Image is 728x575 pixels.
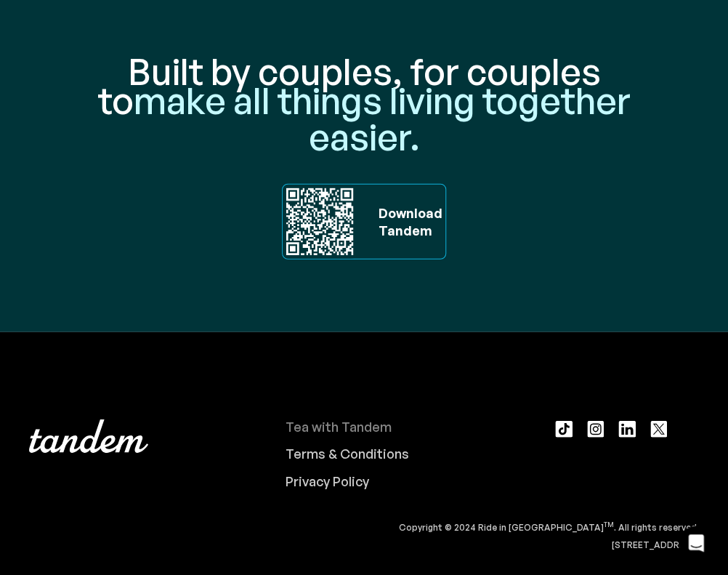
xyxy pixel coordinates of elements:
[679,526,713,560] iframe: Intercom live chat
[134,77,631,159] span: make all things living together easier.
[286,474,544,490] a: Privacy Policy
[286,419,544,435] a: Tea with Tandem
[286,419,392,435] div: Tea with Tandem
[286,446,544,462] a: Terms & Conditions
[286,474,369,490] div: Privacy Policy
[29,519,699,554] div: Copyright © 2024 Ride in [GEOGRAPHIC_DATA] . All rights reserved. [STREET_ADDRESS]
[286,446,409,462] div: Terms & Conditions
[604,520,614,528] sup: TM
[371,204,442,239] div: Download ‍ Tandem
